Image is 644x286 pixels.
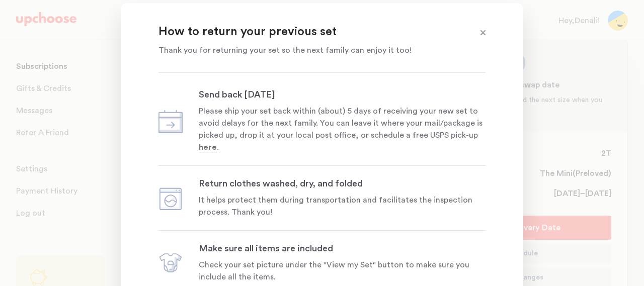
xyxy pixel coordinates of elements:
p: Thank you for returning your set so the next family can enjoy it too! [158,44,460,56]
p: Make sure all items are included [199,243,486,255]
img: Include all items [158,251,183,275]
p: Please ship your set back within (about) 5 days of receiving your new set to avoid delays for the... [199,105,486,153]
p: Return clothes washed, dry, and folded [199,178,486,190]
img: Return clothes washed, dry and folded [158,186,183,210]
img: Send it back within 5 days [158,109,183,133]
p: Check your set picture under the "View my Set" button to make sure you include all the items. [199,259,486,283]
p: Send back [DATE] [199,89,486,101]
a: here [199,143,217,153]
p: How to return your previous set [158,24,460,40]
p: It helps protect them during transportation and facilitates the inspection process. Thank you! [199,194,486,218]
